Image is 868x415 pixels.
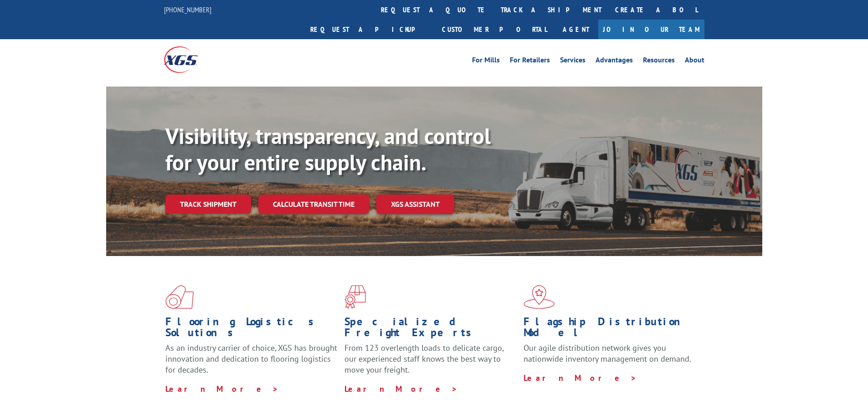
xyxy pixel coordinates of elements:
img: xgs-icon-total-supply-chain-intelligence-red [165,285,194,309]
a: For Retailers [510,56,550,67]
a: For Mills [472,56,500,67]
a: About [685,56,704,67]
span: As an industry carrier of choice, XGS has brought innovation and dedication to flooring logistics... [165,343,337,375]
a: Calculate transit time [258,195,369,214]
a: Agent [554,20,598,39]
a: Track shipment [165,195,251,214]
h1: Flagship Distribution Model [524,316,696,343]
a: Advantages [596,56,633,67]
a: [PHONE_NUMBER] [164,5,211,14]
b: Visibility, transparency, and control for your entire supply chain. [165,122,491,176]
a: Services [560,56,586,67]
h1: Specialized Freight Experts [344,316,517,343]
img: xgs-icon-focused-on-flooring-red [344,285,366,309]
h1: Flooring Logistics Solutions [165,316,338,343]
a: Learn More > [524,373,637,383]
a: Learn More > [344,384,458,394]
a: Resources [643,56,675,67]
a: Customer Portal [435,20,554,39]
a: Request a pickup [303,20,435,39]
span: Our agile distribution network gives you nationwide inventory management on demand. [524,343,691,364]
a: Learn More > [165,384,279,394]
img: xgs-icon-flagship-distribution-model-red [524,285,555,309]
p: From 123 overlength loads to delicate cargo, our experienced staff knows the best way to move you... [344,343,517,383]
a: Join Our Team [598,20,704,39]
a: XGS ASSISTANT [376,195,454,214]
